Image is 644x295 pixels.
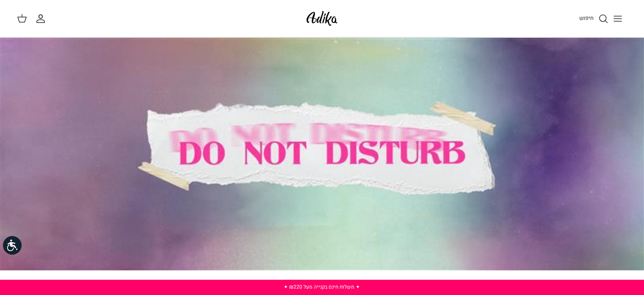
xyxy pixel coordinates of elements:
[284,283,360,291] a: ✦ משלוח חינם בקנייה מעל ₪220 ✦
[304,8,340,28] img: Adika IL
[608,9,627,28] button: Toggle menu
[579,14,594,22] span: חיפוש
[579,14,608,24] a: חיפוש
[36,14,49,24] a: החשבון שלי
